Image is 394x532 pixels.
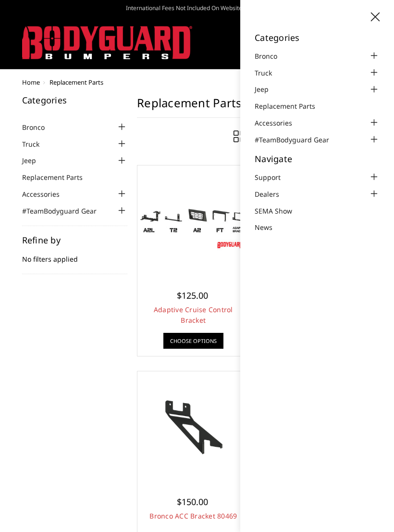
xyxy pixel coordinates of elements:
[255,172,293,182] a: Support
[255,33,380,42] h5: Categories
[22,236,128,274] div: No filters applied
[22,189,72,199] a: Accessories
[255,222,284,232] a: News
[154,305,233,325] a: Adaptive Cruise Control Bracket
[255,154,380,163] h5: Navigate
[140,168,246,275] a: Adaptive Cruise Control Bracket
[255,118,304,128] a: Accessories
[255,101,327,111] a: Replacement Parts
[22,78,40,87] a: Home
[255,84,281,94] a: Jeep
[22,236,128,244] h5: Refine by
[140,374,246,481] a: Bronco ACC Bracket 80469
[255,189,291,199] a: Dealers
[49,78,103,87] span: Replacement Parts
[255,68,284,78] a: Truck
[22,206,109,216] a: #TeamBodyguard Gear
[140,191,246,252] img: Adaptive Cruise Control Bracket
[163,333,223,349] a: Choose Options
[22,139,51,149] a: Truck
[22,172,95,182] a: Replacement Parts
[22,96,128,104] h5: Categories
[255,206,304,216] a: SEMA Show
[177,496,208,507] span: $150.00
[255,51,289,61] a: Bronco
[137,96,372,118] h1: Replacement Parts
[177,290,208,301] span: $125.00
[22,26,192,60] img: BODYGUARD BUMPERS
[22,155,48,165] a: Jeep
[255,135,341,145] a: #TeamBodyguard Gear
[140,397,246,457] img: Bronco ACC Bracket 80469
[149,511,237,520] a: Bronco ACC Bracket 80469
[22,122,57,132] a: Bronco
